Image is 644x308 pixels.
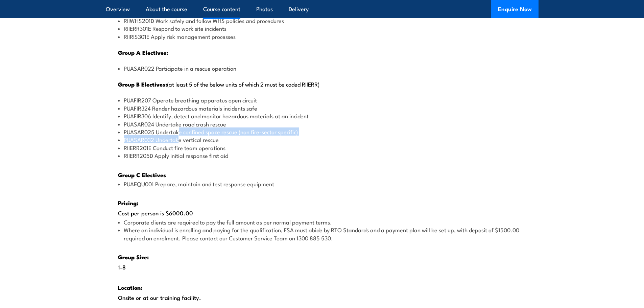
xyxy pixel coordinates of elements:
li: PUASAR032 Undertake vertical rescue [118,136,526,143]
li: RIIERR205D Apply initial response first aid [118,151,526,159]
li: PUASAR022 Participate in a rescue operation [118,64,526,72]
strong: Group A Electives: [118,48,168,57]
strong: Group C Electives [118,170,166,179]
li: PUASAR025 Undertake confined space rescue (non fire-sector specific) [118,128,526,136]
li: Corporate clients are required to pay the full amount as per normal payment terms. [118,218,526,226]
li: RIIRIS301E Apply risk management processes [118,32,526,40]
strong: Group B Electives: [118,80,167,89]
li: RIIWHS201D Work safely and follow WHS policies and procedures [118,17,526,24]
p: (at least 5 of the below units of which 2 must be coded RIIERR) [118,80,526,88]
strong: Pricing: [118,198,138,207]
li: PUAFIR324 Render hazardous materials incidents safe [118,104,526,112]
li: PUASAR024 Undertake road crash rescue [118,120,526,128]
li: RIIERR201E Conduct fire team operations [118,144,526,151]
li: PUAFIR207 Operate breathing apparatus open circuit [118,96,526,104]
strong: Group Size: [118,253,149,261]
li: PUAEQU001 Prepare, maintain and test response equipment [118,180,526,188]
li: PUAFIR306 Identify, detect and monitor hazardous materials at an incident [118,112,526,120]
strong: Location: [118,283,142,292]
li: Where an individual is enrolling and paying for the qualification, FSA must abide by RTO Standard... [118,226,526,242]
li: RIIERR301E Respond to work site incidents [118,24,526,32]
